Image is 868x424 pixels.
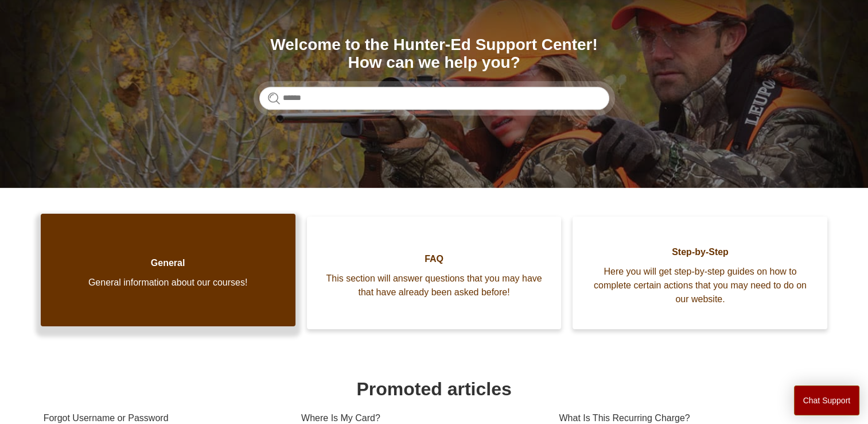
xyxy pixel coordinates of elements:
span: General [58,256,278,270]
a: Step-by-Step Here you will get step-by-step guides on how to complete certain actions that you ma... [573,217,827,329]
span: General information about our courses! [58,276,278,290]
span: Here you will get step-by-step guides on how to complete certain actions that you may need to do ... [590,265,810,306]
h1: Welcome to the Hunter-Ed Support Center! How can we help you? [259,36,609,72]
h1: Promoted articles [44,375,825,403]
span: FAQ [324,252,544,266]
span: Step-by-Step [590,245,810,259]
input: Search [259,87,609,110]
a: General General information about our courses! [41,214,295,326]
button: Chat Support [794,386,860,415]
a: FAQ This section will answer questions that you may have that have already been asked before! [307,217,562,329]
span: This section will answer questions that you may have that have already been asked before! [324,272,544,299]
